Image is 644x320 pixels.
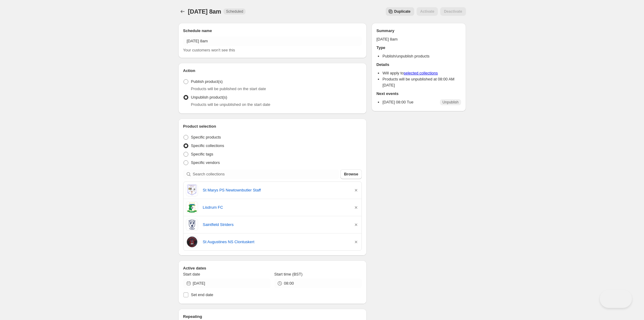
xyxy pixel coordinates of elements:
span: Specific tags [191,152,213,156]
span: [DATE] 8am [188,8,221,15]
span: Set end date [191,292,213,297]
p: [DATE] 8am [376,36,461,42]
h2: Action [183,68,362,74]
span: Your customers won't see this [183,48,235,52]
span: Publish product(s) [191,79,223,84]
h2: Summary [376,28,461,34]
a: Lisdrum FC [203,204,348,211]
span: Unpublish [442,100,458,105]
h2: Next events [376,91,461,97]
h2: Active dates [183,265,362,271]
a: selected collections [404,71,438,75]
span: Browse [344,171,358,177]
h2: Schedule name [183,28,362,34]
h2: Product selection [183,123,362,129]
span: Start date [183,272,200,276]
span: Scheduled [226,9,243,14]
span: Products will be unpublished on the start date [191,102,270,107]
input: Search collections [193,169,339,179]
span: Products will be published on the start date [191,87,266,91]
li: Products will be unpublished at 08:00 AM [DATE] [382,76,461,88]
li: Will apply to [382,70,461,76]
h2: Type [376,45,461,51]
button: Secondary action label [386,7,414,16]
p: [DATE] 08:00 Tue [382,99,413,105]
iframe: Help Scout Beacon - Open [600,290,632,308]
span: Specific products [191,135,221,139]
li: Publish/unpublish products [382,53,461,59]
span: Specific collections [191,143,224,148]
button: Schedules [178,7,187,16]
a: St Augustines NS Clontuskert [203,239,348,245]
a: Saintfield Striders [203,222,348,228]
span: Specific vendors [191,160,220,165]
a: St Marys PS Newtownbutler Staff [203,187,348,193]
iframe: Help Scout Beacon - Messages and Notifications [538,200,635,290]
span: Unpublish product(s) [191,95,227,100]
h2: Details [376,62,461,68]
button: Browse [340,169,362,179]
span: Duplicate [394,9,411,14]
span: Start time (BST) [274,272,302,276]
h2: Repeating [183,314,362,320]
